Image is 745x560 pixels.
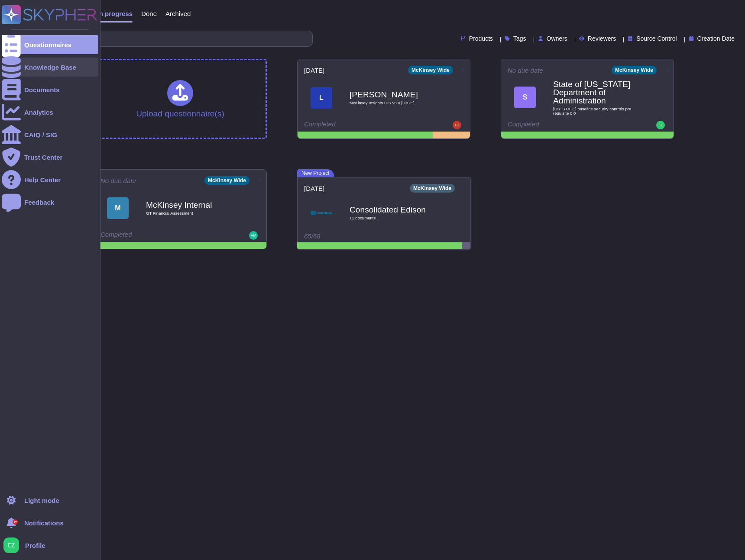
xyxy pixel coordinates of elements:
[107,197,129,219] div: M
[304,185,324,192] span: [DATE]
[350,206,436,214] b: Consolidated Edison
[553,107,640,115] span: [US_STATE] baseline security controls pre requisite 0 0
[350,90,436,99] b: [PERSON_NAME]
[513,35,526,42] span: Tags
[100,177,136,184] span: No due date
[3,537,19,553] img: user
[146,201,233,209] b: McKinsey Internal
[636,35,677,42] span: Source Control
[2,536,25,555] button: user
[165,10,191,17] span: Archived
[136,80,224,118] div: Upload questionnaire(s)
[304,121,410,129] div: Completed
[350,216,436,220] span: 11 document s
[24,497,59,504] div: Light mode
[100,231,207,240] div: Completed
[13,519,18,525] div: 9+
[141,10,157,17] span: Done
[24,132,57,138] div: CAIQ / SIG
[304,67,324,74] span: [DATE]
[24,177,61,183] div: Help Center
[297,169,334,177] span: New Project
[97,10,133,17] span: In progress
[508,67,543,74] span: No due date
[588,35,616,42] span: Reviewers
[2,125,98,144] a: CAIQ / SIG
[2,193,98,212] a: Feedback
[2,103,98,122] a: Analytics
[2,35,98,54] a: Questionnaires
[553,80,640,105] b: State of [US_STATE] Department of Administration
[25,542,45,549] span: Profile
[311,87,332,109] div: L
[612,66,657,74] div: McKinsey Wide
[2,58,98,77] a: Knowledge Base
[24,520,64,526] span: Notifications
[350,101,436,105] span: McKinsey Insights CIS v8.0 [DATE]
[24,64,76,71] div: Knowledge Base
[24,87,60,93] div: Documents
[24,42,71,48] div: Questionnaires
[514,87,536,108] div: S
[24,154,62,161] div: Trust Center
[146,211,233,216] span: GT Financial Assessment
[24,199,54,206] div: Feedback
[547,35,567,42] span: Owners
[408,66,453,74] div: McKinsey Wide
[2,170,98,189] a: Help Center
[304,232,321,240] span: 65/68
[410,184,455,193] div: McKinsey Wide
[204,176,249,185] div: McKinsey Wide
[2,80,98,99] a: Documents
[34,31,312,46] input: Search by keywords
[2,148,98,167] a: Trust Center
[311,202,332,224] img: Logo
[656,121,665,129] img: user
[453,121,461,129] img: user
[469,35,493,42] span: Products
[508,121,614,129] div: Completed
[249,231,258,240] img: user
[24,109,53,116] div: Analytics
[697,35,735,42] span: Creation Date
